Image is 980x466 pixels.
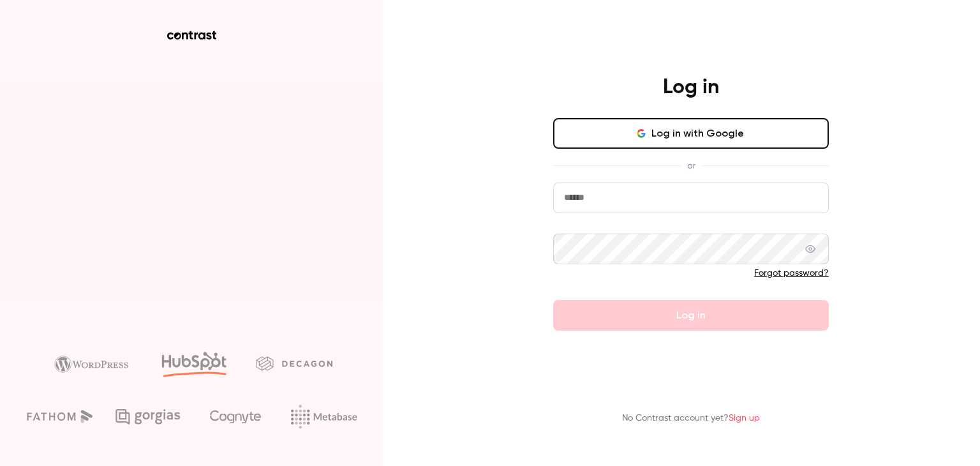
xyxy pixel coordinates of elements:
[663,75,719,100] h4: Log in
[256,356,332,370] img: decagon
[553,118,829,149] button: Log in with Google
[681,159,702,172] span: or
[622,412,760,425] p: No Contrast account yet?
[729,414,760,423] a: Sign up
[754,269,829,278] a: Forgot password?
